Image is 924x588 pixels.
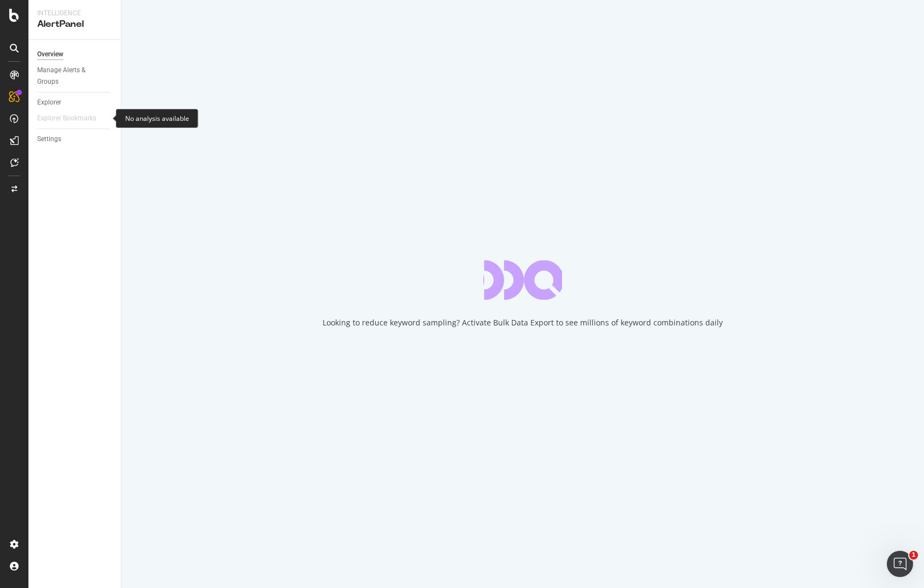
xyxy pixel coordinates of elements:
[909,551,918,560] span: 1
[37,49,63,60] div: Overview
[37,65,113,88] a: Manage Alerts & Groups
[37,97,61,108] div: Explorer
[37,113,96,124] div: Explorer Bookmarks
[37,133,61,145] div: Settings
[37,18,112,31] div: AlertPanel
[887,551,913,577] iframe: Intercom live chat
[323,317,723,328] div: Looking to reduce keyword sampling? Activate Bulk Data Export to see millions of keyword combinat...
[37,133,113,145] a: Settings
[483,260,562,300] div: animation
[116,109,198,128] div: No analysis available
[37,65,103,88] div: Manage Alerts & Groups
[37,9,112,18] div: Intelligence
[37,113,107,124] a: Explorer Bookmarks
[37,97,113,108] a: Explorer
[37,49,113,60] a: Overview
